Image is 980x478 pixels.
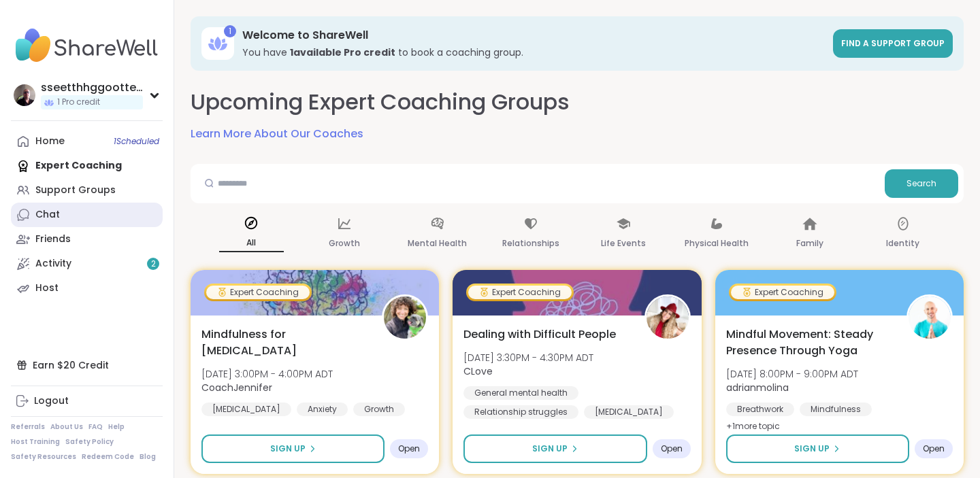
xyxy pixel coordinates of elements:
div: Anxiety [297,403,348,416]
p: Family [796,235,823,252]
p: All [219,235,284,252]
img: CoachJennifer [384,296,426,339]
span: Open [398,443,420,454]
p: Growth [329,235,360,252]
a: Find a support group [833,29,953,58]
h3: You have to book a coaching group. [242,46,825,59]
div: Chat [35,208,60,222]
button: Sign Up [726,434,909,463]
b: CoachJennifer [201,381,272,394]
span: Sign Up [794,443,830,455]
span: Sign Up [532,443,568,455]
p: Relationships [502,235,559,252]
span: Sign Up [270,443,306,455]
a: FAQ [88,422,103,432]
button: Sign Up [463,434,647,463]
img: sseetthhggootteell [14,84,35,106]
div: Relationship struggles [463,405,578,419]
span: Open [661,443,683,454]
a: About Us [50,422,83,432]
div: Earn $20 Credit [11,353,163,377]
a: Safety Resources [11,452,76,462]
div: Activity [35,257,71,271]
a: Learn More About Our Coaches [191,126,363,142]
div: [MEDICAL_DATA] [584,405,674,419]
div: 1 [224,25,236,37]
span: Search [906,177,936,190]
img: CLove [647,296,689,339]
img: ShareWell Nav Logo [11,22,163,69]
button: Sign Up [201,434,385,463]
div: Expert Coaching [206,286,310,299]
div: sseetthhggootteell [41,80,143,95]
b: 1 available Pro credit [290,46,395,59]
div: Expert Coaching [731,286,834,299]
span: Mindful Movement: Steady Presence Through Yoga [726,326,892,359]
div: General mental health [463,386,578,400]
span: [DATE] 8:00PM - 9:00PM ADT [726,367,858,381]
a: Help [108,422,125,432]
a: Blog [140,452,156,462]
a: Chat [11,203,163,227]
button: Search [885,169,958,198]
a: Host Training [11,437,60,447]
div: [MEDICAL_DATA] [201,403,291,416]
h3: Welcome to ShareWell [242,28,825,43]
div: Host [35,281,59,295]
span: 2 [151,258,156,270]
span: 1 Pro credit [57,97,100,108]
p: Identity [886,235,919,252]
a: Host [11,276,163,301]
a: Safety Policy [65,437,114,447]
a: Activity2 [11,252,163,276]
span: Find a support group [841,37,945,49]
p: Physical Health [685,235,749,252]
img: adrianmolina [909,296,951,339]
div: Breathwork [726,403,794,416]
p: Life Events [601,235,646,252]
span: 1 Scheduled [114,136,159,147]
a: Logout [11,389,163,413]
a: Support Groups [11,178,163,203]
a: Friends [11,227,163,252]
p: Mental Health [408,235,467,252]
div: Mindfulness [800,403,872,416]
span: Mindfulness for [MEDICAL_DATA] [201,326,367,359]
div: Friends [35,233,71,246]
h2: Upcoming Expert Coaching Groups [191,87,570,118]
div: Logout [34,394,69,408]
b: CLove [463,364,493,378]
a: Redeem Code [82,452,134,462]
b: adrianmolina [726,381,789,394]
span: [DATE] 3:00PM - 4:00PM ADT [201,367,333,381]
a: Referrals [11,422,45,432]
span: Open [923,443,945,454]
div: Expert Coaching [468,286,572,299]
div: Growth [353,403,405,416]
span: Dealing with Difficult People [463,326,616,343]
div: Home [35,135,65,148]
a: Home1Scheduled [11,129,163,154]
span: [DATE] 3:30PM - 4:30PM ADT [463,351,593,364]
div: Support Groups [35,184,116,197]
